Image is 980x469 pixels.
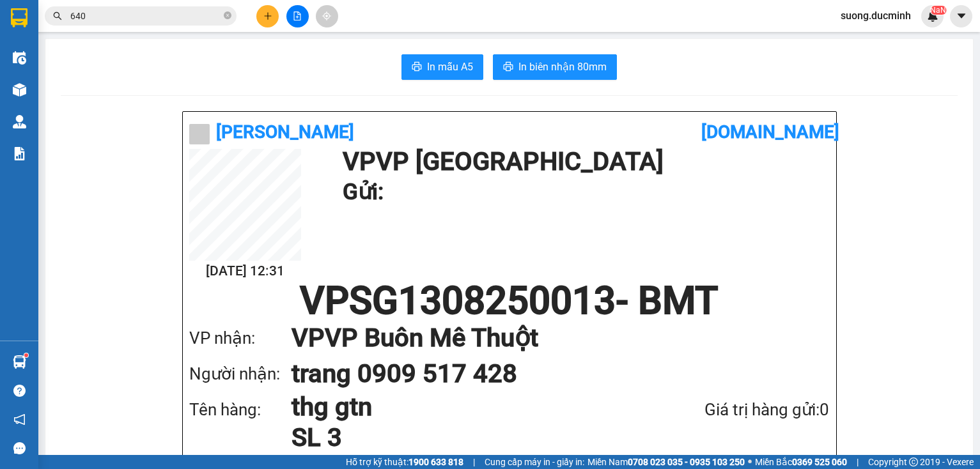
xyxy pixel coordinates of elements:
button: file-add [286,5,309,27]
div: VP nhận: [189,325,292,351]
span: aim [322,12,331,20]
button: plus [256,5,279,27]
img: warehouse-icon [13,83,26,96]
span: suong.ducminh [830,8,921,24]
div: Tên hàng: [189,397,292,423]
button: printerIn mẫu A5 [401,54,483,80]
span: search [53,12,62,20]
span: Miền Bắc [755,455,847,469]
sup: NaN [930,6,946,15]
button: printerIn biên nhận 80mm [493,54,617,80]
h1: VP VP [GEOGRAPHIC_DATA] [343,149,823,174]
img: solution-icon [13,147,26,160]
span: notification [13,413,26,426]
span: plus [263,12,272,20]
h1: VPSG1308250013 - BMT [189,282,830,320]
span: | [473,455,475,469]
span: In mẫu A5 [427,59,473,75]
strong: 0708 023 035 - 0935 103 250 [628,457,745,467]
button: caret-down [950,5,972,27]
h1: VP VP Buôn Mê Thuột [292,320,804,356]
img: warehouse-icon [13,51,26,65]
span: question-circle [13,385,26,397]
span: printer [412,61,422,73]
b: [PERSON_NAME] [216,121,354,142]
span: Miền Nam [587,455,745,469]
span: In biên nhận 80mm [518,59,607,75]
span: caret-down [956,10,967,22]
span: Hỗ trợ kỹ thuật: [346,455,463,469]
span: printer [503,61,513,73]
strong: 0369 525 060 [792,457,847,467]
img: icon-new-feature [927,10,938,22]
h1: SL 3 [292,422,637,453]
h2: [DATE] 12:31 [189,261,301,282]
b: [DOMAIN_NAME] [701,121,839,142]
h1: thg gtn [292,392,637,422]
img: logo-vxr [11,8,27,27]
span: close-circle [224,12,231,19]
span: message [13,442,26,454]
h1: Gửi: [343,174,823,210]
span: close-circle [224,10,231,22]
input: Tìm tên, số ĐT hoặc mã đơn [70,9,221,23]
span: Cung cấp máy in - giấy in: [485,455,584,469]
strong: 1900 633 818 [408,457,463,467]
h1: trang 0909 517 428 [292,356,804,392]
img: warehouse-icon [13,115,26,128]
span: ⚪️ [748,459,752,465]
button: aim [316,5,338,27]
img: warehouse-icon [13,355,26,369]
sup: 1 [24,353,28,357]
span: | [857,455,859,469]
div: Giá trị hàng gửi: 0 [637,397,830,423]
span: file-add [293,12,302,20]
span: copyright [909,457,918,466]
div: Người nhận: [189,361,292,387]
